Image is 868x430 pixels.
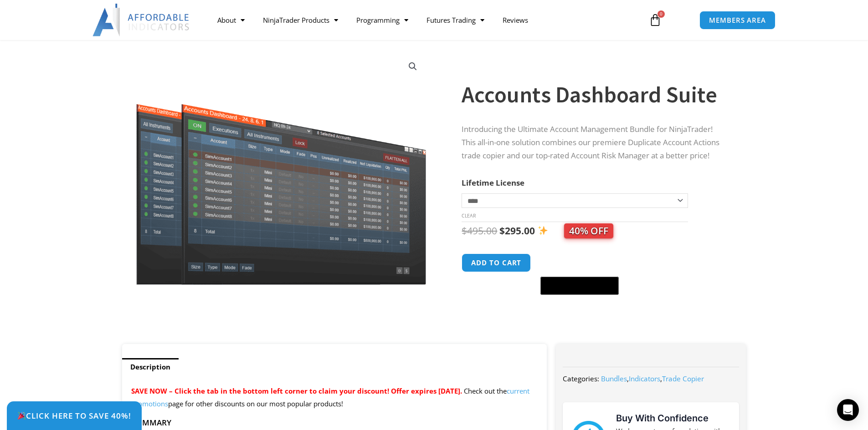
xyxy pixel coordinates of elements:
a: About [208,10,254,30]
a: Clear options [462,212,476,219]
span: Categories: [563,374,599,383]
a: Programming [347,10,417,30]
a: NinjaTrader Products [254,10,347,30]
span: MEMBERS AREA [709,17,766,24]
img: 🎉 [18,412,26,420]
p: Introducing the Ultimate Account Management Bundle for NinjaTrader! This all-in-one solution comb... [462,123,728,162]
p: Check out the page for other discounts on our most popular products! [131,385,538,410]
h1: Accounts Dashboard Suite [462,79,728,111]
iframe: PayPal Message 1 [462,300,728,309]
a: 🎉Click Here to save 40%! [7,401,142,430]
a: 0 [635,7,675,33]
span: 0 [657,10,665,18]
span: 40% OFF [564,223,613,238]
nav: Menu [208,10,638,30]
span: $ [462,224,467,237]
a: MEMBERS AREA [699,11,776,30]
a: Reviews [493,10,537,30]
span: $ [499,224,505,237]
button: Add to cart [462,253,531,272]
img: ✨ [538,226,548,235]
span: Click Here to save 40%! [17,412,131,420]
a: Bundles [601,374,627,383]
span: , , [601,374,704,383]
a: Trade Copier [662,374,704,383]
button: Buy with GPay [540,277,619,295]
a: Futures Trading [417,10,493,30]
bdi: 295.00 [499,224,535,237]
label: Lifetime License [462,177,524,188]
div: Open Intercom Messenger [837,399,859,421]
a: Description [122,358,179,376]
img: LogoAI | Affordable Indicators – NinjaTrader [92,4,190,36]
bdi: 495.00 [462,224,497,237]
a: Indicators [629,374,660,383]
a: View full-screen image gallery [405,58,421,75]
span: SAVE NOW – Click the tab in the bottom left corner to claim your discount! Offer expires [DATE]. [131,386,462,395]
iframe: Secure express checkout frame [539,252,621,274]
